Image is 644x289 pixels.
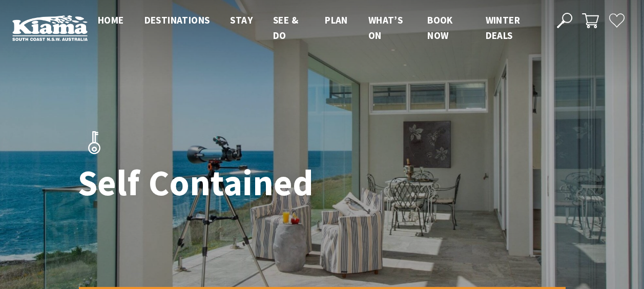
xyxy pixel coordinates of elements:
[78,163,367,203] h1: Self Contained
[144,14,210,26] span: Destinations
[427,14,453,42] span: Book now
[325,14,348,26] span: Plan
[98,14,124,26] span: Home
[88,12,545,44] nav: Main Menu
[486,14,520,42] span: Winter Deals
[368,14,403,42] span: What’s On
[273,14,298,42] span: See & Do
[12,15,88,41] img: Kiama Logo
[230,14,253,26] span: Stay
